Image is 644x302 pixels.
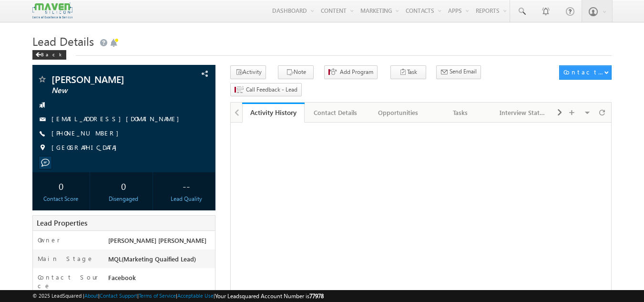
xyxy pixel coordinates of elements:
div: Opportunities [375,107,421,118]
a: Contact Details [305,103,367,123]
span: [PHONE_NUMBER] [51,129,123,138]
span: Send Email [450,67,477,76]
span: © 2025 LeadSquared | | | | | [32,292,324,301]
div: Contact Score [35,195,88,203]
a: Activity History [242,103,305,123]
span: [GEOGRAPHIC_DATA] [51,143,122,153]
div: Back [32,50,66,60]
div: Facebook [106,273,215,286]
div: Interview Status [500,107,546,118]
a: Acceptable Use [177,292,214,299]
img: Custom Logo [32,2,72,19]
div: MQL(Marketing Quaified Lead) [106,254,215,268]
a: Back [32,50,71,58]
a: Opportunities [367,103,429,123]
span: New [51,86,164,95]
div: -- [160,177,213,195]
div: Activity History [249,108,297,117]
span: [PERSON_NAME] [PERSON_NAME] [108,236,206,244]
a: Interview Status [492,103,554,123]
button: Activity [230,65,266,79]
label: Main Stage [38,254,94,263]
a: Contact Support [100,292,137,299]
div: 0 [35,177,88,195]
a: Terms of Service [139,292,176,299]
span: Call Feedback - Lead [246,85,297,94]
button: Contact Actions [559,65,612,80]
div: Disengaged [97,195,150,203]
span: 77978 [309,292,324,300]
div: 0 [97,177,150,195]
a: About [84,292,98,299]
div: Lead Quality [160,195,213,203]
span: [PERSON_NAME] [51,74,164,84]
a: Tasks [429,103,492,123]
span: Lead Properties [37,218,87,228]
a: [EMAIL_ADDRESS][DOMAIN_NAME] [51,115,184,123]
span: Lead Details [32,33,94,49]
button: Send Email [436,65,481,79]
div: Tasks [437,107,483,118]
div: Contact Details [312,107,358,118]
span: Add Program [340,68,373,76]
button: Call Feedback - Lead [230,83,302,97]
span: Your Leadsquared Account Number is [215,292,324,300]
button: Add Program [324,65,378,79]
button: Task [390,65,426,79]
div: Contact Actions [563,68,604,76]
label: Contact Source [38,273,99,290]
button: Note [278,65,314,79]
label: Owner [38,236,60,244]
